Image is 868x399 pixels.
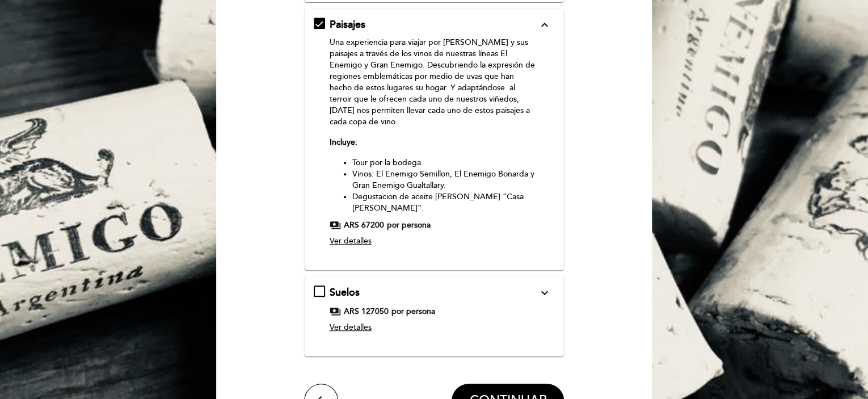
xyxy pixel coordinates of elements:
[534,285,554,300] button: expand_more
[314,285,555,338] md-checkbox: Suelos expand_more Una experiencia para explorar la diversidad de suelos y su influencia en la ex...
[330,220,341,231] span: payments
[537,286,551,300] i: expand_more
[330,18,365,31] span: Paisajes
[352,158,423,167] span: Tour por la bodega.
[352,169,534,190] span: Vinos: El Enemigo Semillon, El Enemigo Bonarda y Gran Enemigo Gualtallary.
[330,322,372,332] span: Ver detalles
[330,236,372,246] span: Ver detalles
[344,220,384,231] span: ARS 67200
[330,137,357,147] strong: Incluye:
[344,306,389,317] span: ARS 127050
[314,18,555,251] md-checkbox: Paisajes expand_more Una experiencia para viajar por Mendoza y sus paisajes a través de los vinos...
[330,37,535,127] span: Una experiencia para viajar por [PERSON_NAME] y sus paisajes a través de los vinos de nuestras lí...
[387,220,431,231] span: por persona
[330,286,360,299] span: Suelos
[537,18,551,32] i: expand_less
[330,306,341,317] span: payments
[352,192,524,213] span: Degustacion de aceite [PERSON_NAME] “Casa [PERSON_NAME]”.
[534,18,554,32] button: expand_less
[391,306,435,317] span: por persona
